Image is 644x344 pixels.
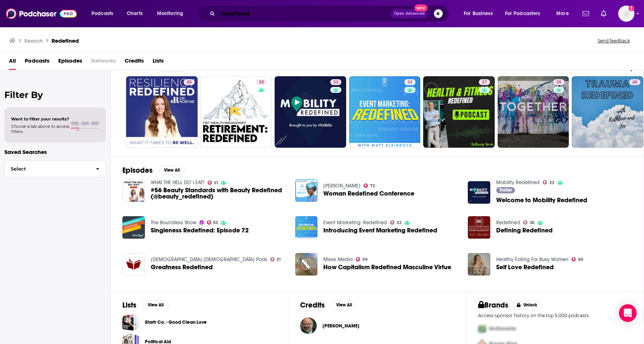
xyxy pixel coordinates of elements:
button: open menu [500,8,551,20]
span: Podcasts [25,55,49,70]
span: [PERSON_NAME] [323,323,359,329]
a: Startr Co. - Good Clean Love [145,318,207,326]
span: Podcasts [91,8,113,19]
a: 59 [356,257,368,261]
h3: Search [24,37,43,44]
span: McDonalds [489,326,516,332]
a: Greatness Redefined [151,264,213,270]
span: Select [5,166,90,171]
img: Self Love Redefined [468,253,490,275]
img: Welcome to Mobility Redefined [468,181,490,204]
h2: Episodes [122,166,153,175]
img: Introducing Event Marketing Redefined [295,216,318,239]
span: 60 [578,258,583,261]
button: View All [142,301,169,309]
a: Redefined [496,220,520,226]
a: Defining Redefined [468,216,490,239]
a: ListsView All [122,301,169,310]
a: EpisodesView All [122,166,185,175]
a: Woman Redefined Conference [295,179,318,202]
a: Self Love Redefined [496,264,554,270]
span: Charts [127,8,143,19]
a: 37 [423,76,495,148]
a: Dr. Matthew Ladner [323,323,359,329]
a: Defining Redefined [496,227,553,234]
a: Episodes [58,55,82,70]
a: Startr Co. - Good Clean Love [122,314,139,331]
a: 45 [126,76,198,148]
svg: Add a profile image [629,6,634,11]
div: Search podcasts, credits, & more... [205,5,456,22]
span: For Business [464,8,493,19]
a: Mises Media [323,256,353,263]
button: open menu [86,8,123,20]
a: 60 [571,257,583,261]
a: CreditsView All [300,301,357,310]
h2: Filter By [4,89,106,100]
a: 35 [201,76,272,148]
a: 51 [208,180,218,185]
h2: Credits [300,301,325,310]
button: open menu [459,8,502,20]
span: Logged in as mgalandak [618,6,634,22]
span: 31 [276,258,281,261]
span: 59 [362,258,368,261]
span: #56 Beauty Standards with Beauty Redefined (@beauty_redefined) [151,187,286,200]
h3: Redefined [52,37,79,44]
a: How Capitalism Redefined Masculine Virtue [323,264,451,270]
span: Networks [91,55,116,70]
a: 31 [270,257,281,261]
span: More [556,8,569,19]
img: Podchaser - Follow, Share and Rate Podcasts [6,7,77,21]
a: 26 [523,220,535,225]
a: Adelaide Heward-Mills [323,183,361,189]
span: 62 [213,221,218,224]
a: 35 [498,76,569,148]
span: 26 [530,221,535,224]
button: Dr. Matthew LadnerDr. Matthew Ladner [300,314,454,338]
span: 40 [632,79,637,86]
h2: Brands [478,301,509,310]
a: WHAT THE HELL DO I EAT? [151,179,205,186]
a: Mobility Redefined [496,179,540,186]
a: 32 [390,220,401,225]
span: Open Advanced [394,12,425,15]
p: Access sponsor history on the top 5,000 podcasts. [478,313,632,318]
a: 32 [349,76,421,148]
h2: Lists [122,301,136,310]
button: View All [159,166,185,175]
a: Event Marketing: Redefined [323,220,387,226]
a: 35 [256,79,267,85]
a: 40 [629,79,640,85]
a: #56 Beauty Standards with Beauty Redefined (@beauty_redefined) [122,179,145,202]
button: Open AdvancedNew [391,9,428,18]
a: Credits [125,55,144,70]
img: How Capitalism Redefined Masculine Virtue [295,253,318,275]
span: Singleness Redefined: Episode 72 [151,227,249,234]
a: Greatness Redefined [122,253,145,275]
span: 35 [259,79,264,86]
a: Lists [153,55,164,70]
a: 33 [543,180,554,185]
img: Dr. Matthew Ladner [300,317,317,334]
a: Woman Redefined Conference [323,190,414,197]
span: 33 [333,79,338,86]
a: 33 [330,79,341,85]
button: open menu [152,8,193,20]
a: Welcome to Mobility Redefined [496,197,587,203]
button: open menu [551,8,578,20]
button: Select [4,161,106,177]
span: For Podcasters [505,8,540,19]
button: Show profile menu [618,6,634,22]
a: 32 [404,79,415,85]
